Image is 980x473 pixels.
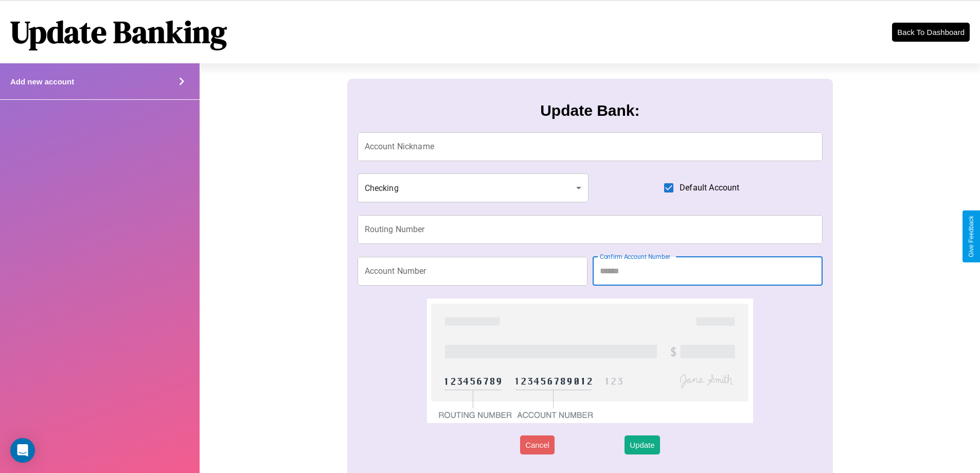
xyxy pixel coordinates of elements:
[427,299,753,423] img: check
[358,173,589,202] div: Checking
[10,438,35,463] div: Open Intercom Messenger
[10,11,227,53] h1: Update Banking
[10,77,74,86] h4: Add new account
[625,435,660,454] button: Update
[680,182,739,194] span: Default Account
[600,252,670,261] label: Confirm Account Number
[892,23,970,42] button: Back To Dashboard
[520,435,555,454] button: Cancel
[540,102,639,119] h3: Update Bank:
[968,216,975,257] div: Give Feedback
